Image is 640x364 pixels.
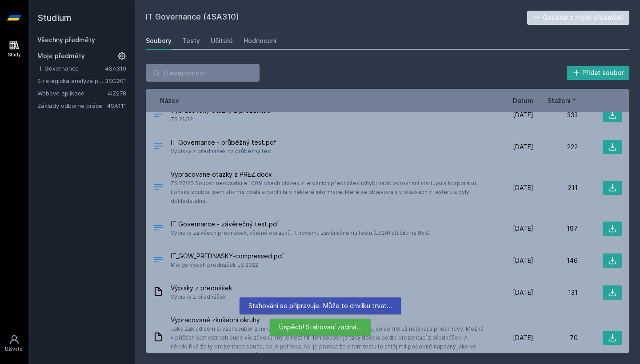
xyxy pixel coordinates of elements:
div: Uživatel [5,346,24,352]
a: Hodnocení [244,32,276,50]
button: Datum [513,96,533,105]
span: IT Governance - průběžný test.pdf [171,138,276,147]
a: Soubory [146,32,172,50]
a: Webové aplikace [37,89,108,98]
span: IT Governance - závěrečný test.pdf [171,220,430,229]
span: Výpisky z přednášek [171,284,232,293]
a: Všechny předměty [37,36,95,44]
div: Testy [182,36,200,45]
span: Výpisky z přednášek [171,293,232,301]
span: Výpisky za všech přednášek, včetně obrázků. K novému závěrečnému testu (LS24) stačilo na 85%. [171,229,430,237]
div: .DOCX [153,109,164,122]
span: [DATE] [513,142,533,151]
span: Stažení [548,96,571,105]
div: 70 [533,333,578,342]
button: Název [160,96,179,105]
div: Soubory [146,36,172,45]
a: Testy [182,32,200,50]
a: Study [2,36,27,63]
div: PDF [153,141,164,154]
span: Výpisky z přednášek na průběžný test [171,147,276,156]
span: [DATE] [513,183,533,192]
span: [DATE] [513,111,533,119]
button: Odebrat z mých předmětů [527,11,630,25]
div: 131 [533,288,578,297]
span: [DATE] [513,256,533,265]
div: Hodnocení [244,36,276,45]
a: Učitelé [211,32,233,50]
span: Merge všech prednášek LS 2022 [171,261,284,269]
a: 4SA310 [105,65,126,72]
span: ZS 21/22 [171,115,272,124]
span: Moje předměty [37,51,85,60]
div: 197 [533,224,578,233]
span: ZS 22/23 Soubor neobsahuje 100% všech otázek z letošních přednášek (chybí např. porovnání startup... [171,179,485,206]
a: 4IZ278 [108,90,126,97]
div: Úspěch! Stahovaní začíná… [270,319,371,336]
span: IT_GOW_PREDNASKY-compressed.pdf [171,252,284,261]
div: DOCX [153,182,164,194]
h2: IT Governance (4SA310) [146,11,527,25]
a: IT Governance [37,64,105,73]
button: Přidat soubor [567,66,630,80]
div: Učitelé [211,36,233,45]
div: 146 [533,256,578,265]
a: 4SA111 [107,102,126,109]
a: 3SG201 [105,77,126,84]
span: [DATE] [513,333,533,342]
a: Strategická analýza pro informatiky a statistiky [37,76,105,85]
a: Základy odborné práce [37,101,107,110]
span: Vypracované zkušební okruhy [171,316,485,324]
button: Stažení [548,96,578,105]
div: 222 [533,142,578,151]
a: Uživatel [2,330,27,357]
div: PDF [153,222,164,235]
span: [DATE] [513,224,533,233]
span: Jako základ sem si vzal soubor z minulýho předmětu, ale smazal sem otázky, co se ITG už netýkaj a... [171,324,485,360]
input: Hledej soubor [146,64,260,82]
div: PDF [153,254,164,267]
div: Study [8,51,21,58]
div: 333 [533,111,578,119]
div: 211 [533,183,578,192]
span: Vypracovane otazky z PREZ.docx [171,170,485,179]
span: [DATE] [513,288,533,297]
div: Stahování se připravuje. Může to chvilku trvat… [240,297,401,314]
